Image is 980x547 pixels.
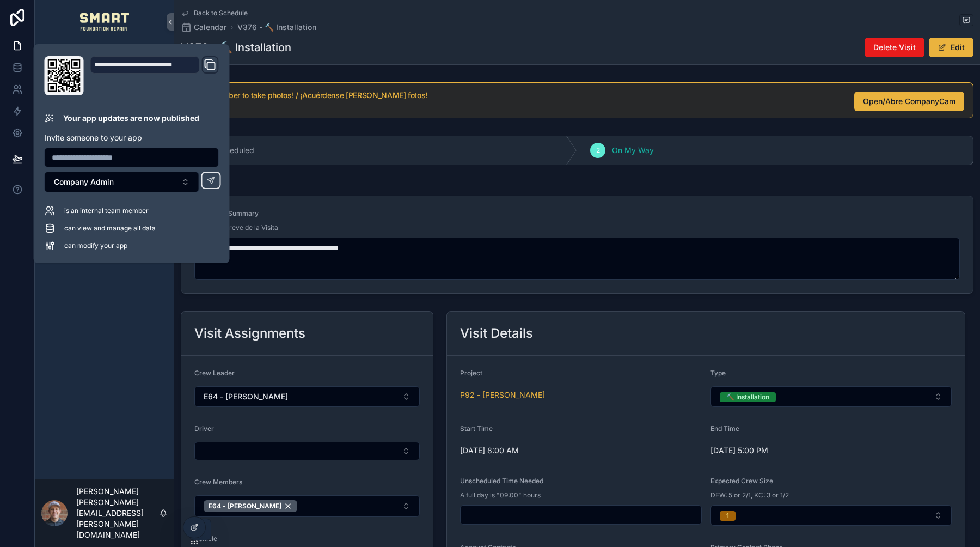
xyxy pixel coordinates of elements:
span: Driver [194,424,214,433]
span: can modify your app [64,241,127,250]
h2: Visit Assignments [194,325,305,342]
span: DFW: 5 or 2/1, KC: 3 or 1/2 [710,491,789,500]
span: is an internal team member [64,206,149,215]
span: Open/Abre CompanyCam [863,96,955,107]
button: Jump to...K [41,44,168,63]
h2: Visit Details [460,325,533,342]
span: Back to Schedule [194,9,248,17]
span: 2 [596,146,600,155]
span: E64 - [PERSON_NAME] [209,502,281,510]
a: Back to Schedule [181,9,248,17]
button: Open/Abre CompanyCam [854,92,964,111]
h5: Remember to take photos! / ¡Acuérdense de tomar fotos! [203,92,846,99]
span: can view and manage all data [64,224,156,233]
a: Calendar [181,22,226,33]
span: E64 - [PERSON_NAME] [204,391,288,402]
span: Scheduled [216,145,254,156]
span: Unscheduled Time Needed [460,477,543,485]
button: Select Button [710,386,952,407]
span: End Time [710,424,739,433]
span: [DATE] 5:00 PM [710,445,952,456]
span: Company Admin [54,177,114,187]
p: Invite someone to your app [45,132,219,143]
button: Select Button [194,495,420,517]
span: Project [460,369,482,377]
div: 🔨 Installation [726,392,769,402]
div: Domain and Custom Link [90,56,219,95]
p: [PERSON_NAME] [PERSON_NAME][EMAIL_ADDRESS][PERSON_NAME][DOMAIN_NAME] [76,486,159,540]
a: V376 - 🔨 Installation [237,22,316,33]
span: Crew Leader [194,369,235,377]
button: Select Button [710,505,952,526]
img: App logo [80,13,130,31]
span: Resumen Breve de la Visita [194,223,278,232]
a: P92 - [PERSON_NAME] [460,390,545,400]
button: Select Button [194,386,420,407]
h1: V376 - 🔨 Installation [181,40,291,55]
span: Calendar [194,22,226,33]
div: scrollable content [35,63,174,479]
p: Your app updates are now published [63,113,199,124]
button: Select Button [45,172,199,192]
button: Select Button [194,442,420,460]
span: A full day is "09:00" hours [460,491,541,500]
span: Type [710,369,726,377]
div: 1 [726,511,729,521]
button: Unselect 114 [204,500,297,512]
span: Expected Crew Size [710,477,773,485]
button: Edit [929,38,973,57]
span: Start Time [460,424,493,433]
span: Delete Visit [873,42,916,53]
span: Crew Members [194,478,242,486]
span: On My Way [612,145,654,156]
span: [DATE] 8:00 AM [460,445,701,456]
button: Delete Visit [865,38,924,57]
